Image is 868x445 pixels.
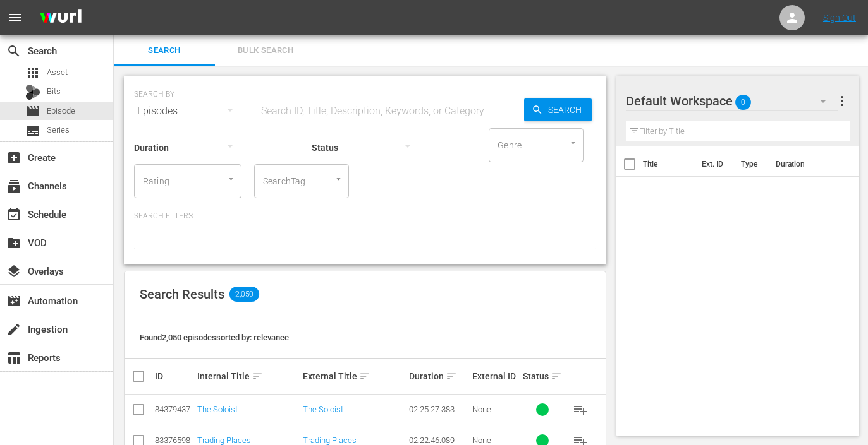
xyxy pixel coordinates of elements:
span: 0 [735,89,751,116]
div: 02:22:46.089 [409,436,468,445]
div: External ID [472,371,519,381]
a: The Soloist [303,405,343,414]
div: None [472,405,519,414]
span: 2,050 [229,287,259,302]
span: Automation [6,294,21,309]
div: Default Workspace [626,83,838,119]
button: playlist_add [565,395,596,425]
span: Search [543,98,592,121]
div: Status [523,369,561,384]
p: Search Filters: [134,211,596,222]
span: Overlays [6,264,21,279]
div: Episodes [134,93,245,129]
div: Duration [409,369,468,384]
button: Search [524,98,592,121]
span: more_vert [834,93,850,109]
span: sort [446,371,457,382]
th: Title [643,146,694,182]
span: Create [6,150,21,165]
div: Bits [25,85,40,100]
span: Search Results [140,287,224,302]
div: External Title [303,369,405,384]
span: sort [359,371,370,382]
th: Ext. ID [694,146,734,182]
a: Sign Out [823,13,856,23]
span: Schedule [6,207,21,222]
button: more_vert [834,86,850,116]
span: playlist_add [573,402,588,417]
th: Type [733,146,768,182]
span: Bits [47,85,61,98]
span: sort [551,371,562,382]
span: Episode [47,105,75,117]
span: Bulk Search [223,44,309,58]
span: Reports [6,350,21,365]
a: The Soloist [197,405,238,414]
a: Trading Places [197,436,251,445]
div: 02:25:27.383 [409,405,468,414]
span: Ingestion [6,322,21,337]
span: Search [6,44,21,59]
span: Found 2,050 episodes sorted by: relevance [140,333,289,342]
span: Episode [25,104,40,119]
span: VOD [6,235,21,251]
button: Open [567,137,579,149]
span: Series [47,124,70,136]
span: Search [121,44,207,58]
div: 83376598 [155,436,193,445]
th: Duration [768,146,844,182]
span: menu [8,10,23,25]
span: sort [252,371,263,382]
span: Asset [25,65,40,80]
img: ans4CAIJ8jUAAAAAAAAAAAAAAAAAAAAAAAAgQb4GAAAAAAAAAAAAAAAAAAAAAAAAJMjXAAAAAAAAAAAAAAAAAAAAAAAAgAT5G... [30,3,91,33]
div: 84379437 [155,405,193,414]
span: Asset [47,66,68,79]
button: Open [333,173,345,185]
div: None [472,436,519,445]
div: ID [155,371,193,381]
div: Internal Title [197,369,299,384]
span: Channels [6,179,21,194]
a: Trading Places [303,436,357,445]
span: Series [25,123,40,138]
button: Open [225,173,237,185]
